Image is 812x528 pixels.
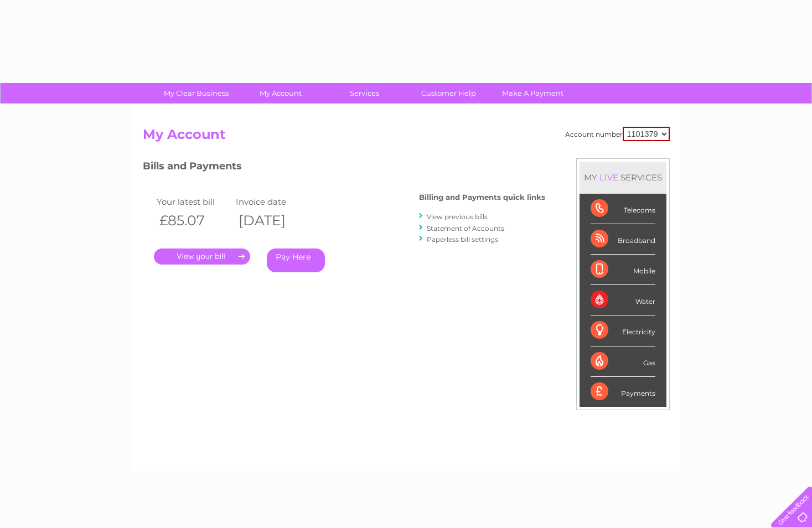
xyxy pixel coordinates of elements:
div: LIVE [597,172,620,183]
td: Invoice date [233,194,313,209]
div: Water [591,285,655,315]
a: Customer Help [403,83,494,103]
div: MY SERVICES [580,162,666,193]
div: Mobile [591,255,655,285]
a: Paperless bill settings [427,235,498,244]
h2: My Account [143,127,670,148]
a: Services [319,83,410,103]
a: Make A Payment [487,83,578,103]
div: Gas [591,346,655,377]
th: £85.07 [154,209,234,232]
th: [DATE] [233,209,313,232]
a: My Clear Business [151,83,242,103]
div: Account number [565,127,670,141]
div: Electricity [591,315,655,346]
div: Payments [591,377,655,407]
div: Telecoms [591,194,655,224]
a: Pay Here [267,249,325,272]
h4: Billing and Payments quick links [419,193,545,201]
div: Broadband [591,224,655,255]
td: Your latest bill [154,194,234,209]
a: My Account [235,83,326,103]
a: Statement of Accounts [427,224,504,232]
a: View previous bills [427,213,488,221]
a: . [154,249,250,265]
h3: Bills and Payments [143,158,545,178]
